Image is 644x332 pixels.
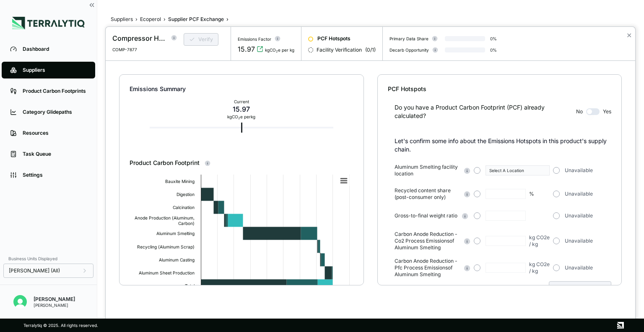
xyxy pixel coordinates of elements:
[603,108,611,115] span: Yes
[565,238,593,244] span: Unavailable
[185,283,195,288] text: Total
[395,164,460,177] span: Aluminum Smelting facility location
[576,108,583,115] span: No
[265,47,294,52] div: kgCO e per kg
[395,258,460,278] span: Carbon Anode Reduction - Pfc Process Emissions of Aluminum Smelting
[173,205,195,210] text: Calcination
[156,231,195,236] text: Aluminum Smelting
[395,231,460,251] span: Carbon Anode Reduction - Co2 Process Emissions of Aluminum Smelting
[177,192,195,197] text: Digestion
[276,50,278,53] sub: 2
[390,47,429,52] div: Decarb Opportunity
[238,44,255,54] div: 15.97
[257,46,263,52] svg: View audit trail
[227,104,255,114] div: 15.97
[529,234,550,248] div: kg CO2e / kg
[490,47,497,52] div: 0 %
[395,103,573,120] div: Do you have a Product Carbon Footprint (PCF) already calculated?
[626,30,632,40] button: Close
[137,244,195,250] text: Recycling (Aluminum Scrap)
[395,137,611,154] p: Let's confirm some info about the Emissions Hotspots in this product's supply chain.
[565,264,593,271] span: Unavailable
[489,168,546,173] div: Select A Location
[112,33,166,43] div: Compressor Housing
[135,215,195,226] text: Anode Production (Aluminum, Carbon)
[486,165,550,175] button: Select A Location
[390,36,428,41] div: Primary Data Share
[227,114,255,119] div: kg CO e per kg
[395,212,457,219] span: Gross-to-final weight ratio
[317,35,351,42] span: PCF Hotspots
[227,99,255,104] div: Current
[112,47,173,52] div: COMP-7877
[139,270,195,275] text: Aluminum Sheet Production
[317,47,362,53] span: Facility Verification
[490,36,497,41] div: 0 %
[388,85,611,93] div: PCF Hotspots
[565,167,593,174] span: Unavailable
[130,85,353,93] div: Emissions Summary
[565,191,593,197] span: Unavailable
[395,187,460,201] span: Recycled content share (post-consumer only)
[365,47,376,53] span: ( 0 / 1 )
[238,37,271,42] div: Emissions Factor
[565,212,593,219] span: Unavailable
[238,116,240,120] sub: 2
[529,191,534,197] div: %
[130,159,353,167] div: Product Carbon Footprint
[529,261,550,274] div: kg CO2e / kg
[159,257,195,263] text: Aluminum Casting
[165,179,195,184] text: Bauxite Mining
